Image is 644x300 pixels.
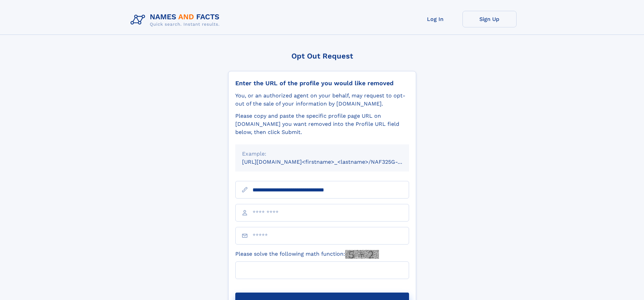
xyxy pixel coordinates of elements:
div: You, or an authorized agent on your behalf, may request to opt-out of the sale of your informatio... [235,92,409,108]
img: Logo Names and Facts [128,11,225,29]
a: Sign Up [462,11,517,27]
a: Log In [408,11,462,27]
div: Example: [242,150,402,158]
label: Please solve the following math function: [235,250,379,259]
div: Please copy and paste the specific profile page URL on [DOMAIN_NAME] you want removed into the Pr... [235,112,409,136]
div: Opt Out Request [228,52,416,60]
div: Enter the URL of the profile you would like removed [235,79,409,87]
small: [URL][DOMAIN_NAME]<firstname>_<lastname>/NAF325G-xxxxxxxx [242,159,422,165]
